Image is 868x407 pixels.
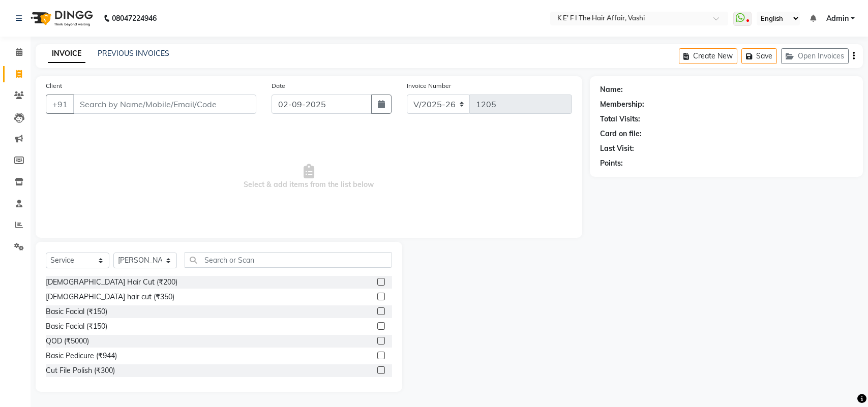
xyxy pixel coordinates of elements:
div: Points: [600,158,623,169]
input: Search or Scan [185,252,392,268]
button: Save [741,48,777,64]
div: Card on file: [600,129,642,139]
button: Create New [679,48,737,64]
span: Admin [826,13,849,24]
div: Cut File Polish (₹300) [46,365,115,376]
button: Open Invoices [781,48,849,64]
div: Basic Facial (₹150) [46,321,107,332]
div: Name: [600,84,623,95]
span: Select & add items from the list below [46,126,572,228]
label: Client [46,81,62,90]
div: Total Visits: [600,114,640,124]
div: Basic Facial (₹150) [46,306,107,317]
b: 08047224946 [112,4,157,33]
div: [DEMOGRAPHIC_DATA] Hair Cut (₹200) [46,277,177,288]
div: Basic Pedicure (₹944) [46,351,117,361]
div: QOD (₹5000) [46,336,89,347]
input: Search by Name/Mobile/Email/Code [73,95,256,114]
label: Invoice Number [407,81,451,90]
div: Membership: [600,99,644,110]
a: PREVIOUS INVOICES [98,49,169,58]
div: [DEMOGRAPHIC_DATA] hair cut (₹350) [46,292,174,302]
img: logo [26,4,96,33]
button: +91 [46,95,74,114]
div: Last Visit: [600,143,634,154]
label: Date [272,81,285,90]
a: INVOICE [48,45,85,63]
